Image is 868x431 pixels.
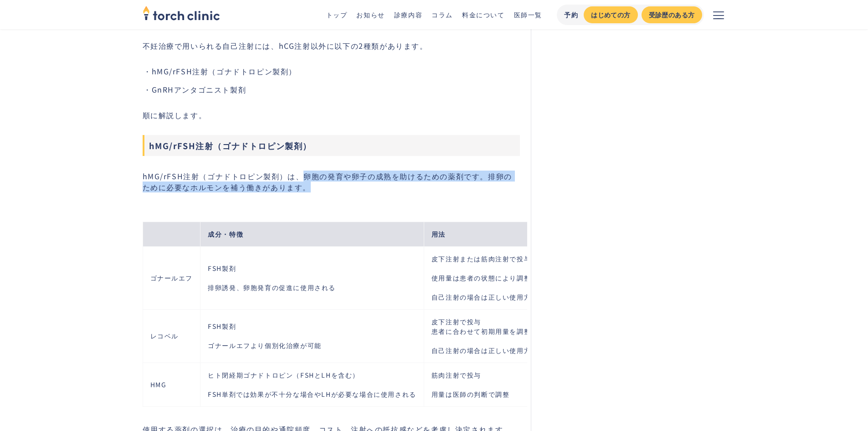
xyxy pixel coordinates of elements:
a: home [143,6,220,23]
td: FSH製剤 ゴナールエフより個別化治療が可能 [200,309,424,363]
img: torch clinic [143,3,220,23]
a: 医師一覧 [514,10,542,19]
a: トップ [326,10,348,19]
a: はじめての方 [584,6,637,23]
td: FSH製剤 排卵誘発、卵胞発育の促進に使用される [200,246,424,309]
li: hMG/rFSH注射（ゴナドトロピン製剤） [152,66,520,77]
li: GnRHアンタゴニスト製剤 [152,84,520,95]
a: お知らせ [356,10,385,19]
td: 筋肉注射で投与 用量は医師の判断で調整 [424,363,567,406]
div: はじめての方 [591,10,630,20]
td: ヒト閉経期ゴナドトロピン（FSHとLHを含む） FSH単剤では効果が不十分な場合やLHが必要な場合に使用される [200,363,424,406]
a: 診療内容 [394,10,422,19]
a: 受診歴のある方 [642,6,702,23]
td: HMG [143,363,200,406]
p: hMG/rFSH注射（ゴナドトロピン製剤）は、卵胞の発育や卵子の成熟を助けるための薬剤です。排卵のために必要なホルモンを補う働きがあります。 [143,171,520,192]
p: 順に解説します。 [143,109,520,120]
td: 皮下注射または筋肉注射で投与 使用量は患者の状態により調整 自己注射の場合は正しい使用方法を指導 [424,246,567,309]
div: 予約 [564,10,578,20]
td: レコベル [143,309,200,363]
h3: hMG/rFSH注射（ゴナドトロピン製剤） [143,135,520,156]
a: 料金について [462,10,505,19]
th: 成分・特徴 [200,222,424,246]
p: 不妊治療で用いられる自己注射には、hCG注射以外に以下の2種類があります。 [143,40,520,51]
a: コラム [431,10,453,19]
th: 用法 [424,222,567,246]
td: 皮下注射で投与 患者に合わせて初期用量を調整 自己注射の場合は正しい使用方法を指導 [424,309,567,363]
td: ゴナールエフ [143,246,200,309]
div: 受診歴のある方 [649,10,695,20]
